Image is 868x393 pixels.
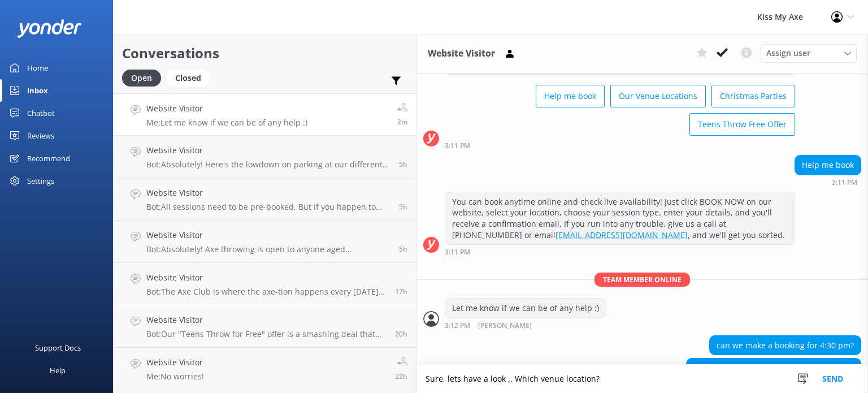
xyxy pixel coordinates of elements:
[146,118,307,128] p: Me: Let me know if we can be of any help :)
[27,79,48,102] div: Inbox
[689,113,795,136] button: Teens Throw Free Offer
[27,124,54,147] div: Reviews
[445,321,606,330] div: Oct 03 2025 03:12pm (UTC +10:00) Australia/Sydney
[416,365,868,393] textarea: Sure, lets have a look .. Which venue location?
[146,102,307,115] h4: Website Visitor
[146,372,204,382] p: Me: No worries!
[536,85,605,107] button: Help me book
[146,187,390,199] h4: Website Visitor
[710,336,861,355] div: can we make a booking for 4:30 pm?
[687,359,861,378] div: I have a large group of 13 for Weds [DATE]
[395,372,407,381] span: Oct 02 2025 04:17pm (UTC +10:00) Australia/Sydney
[395,287,407,296] span: Oct 02 2025 09:57pm (UTC +10:00) Australia/Sydney
[399,202,407,211] span: Oct 03 2025 09:19am (UTC +10:00) Australia/Sydney
[832,179,857,186] strong: 3:11 PM
[445,249,470,256] strong: 3:11 PM
[399,244,407,254] span: Oct 03 2025 09:16am (UTC +10:00) Australia/Sydney
[146,244,390,254] p: Bot: Absolutely! Axe throwing is open to anyone aged [DEMOGRAPHIC_DATA] and over. [PERSON_NAME] a...
[399,159,407,169] span: Oct 03 2025 09:34am (UTC +10:00) Australia/Sydney
[711,85,795,107] button: Christmas Parties
[445,192,795,244] div: You can book anytime online and check live availability! Just click BOOK NOW on our website, sele...
[114,263,416,305] a: Website VisitorBot:The Axe Club is where the axe-tion happens every [DATE] and [DATE] night at 6:...
[146,229,390,241] h4: Website Visitor
[395,329,407,339] span: Oct 02 2025 06:25pm (UTC +10:00) Australia/Sydney
[27,170,54,192] div: Settings
[114,178,416,221] a: Website VisitorBot:All sessions need to be pre-booked. But if you happen to walk in and there's a...
[397,117,407,127] span: Oct 03 2025 03:12pm (UTC +10:00) Australia/Sydney
[17,19,82,38] img: yonder-white-logo.png
[146,356,204,369] h4: Website Visitor
[478,322,532,330] span: [PERSON_NAME]
[146,271,387,284] h4: Website Visitor
[795,178,861,186] div: Oct 03 2025 03:11pm (UTC +10:00) Australia/Sydney
[146,329,387,339] p: Bot: Our "Teens Throw for Free" offer is a smashing deal that usually runs every school holidays....
[27,102,55,124] div: Chatbot
[428,46,495,61] h3: Website Visitor
[610,85,706,107] button: Our Venue Locations
[27,57,48,79] div: Home
[761,44,857,62] div: Assign User
[445,299,606,318] div: Let me know if we can be of any help :)
[122,42,407,64] h2: Conversations
[122,71,167,84] a: Open
[122,70,161,87] div: Open
[114,221,416,263] a: Website VisitorBot:Absolutely! Axe throwing is open to anyone aged [DEMOGRAPHIC_DATA] and over. [...
[114,136,416,178] a: Website VisitorBot:Absolutely! Here's the lowdown on parking at our different locations: - [GEOGR...
[50,359,66,382] div: Help
[167,70,210,87] div: Closed
[167,71,215,84] a: Closed
[114,348,416,390] a: Website VisitorMe:No worries!22h
[27,147,70,170] div: Recommend
[445,322,470,330] strong: 3:12 PM
[795,156,861,175] div: Help me book
[811,365,854,393] button: Send
[766,47,810,59] span: Assign user
[114,305,416,348] a: Website VisitorBot:Our "Teens Throw for Free" offer is a smashing deal that usually runs every sc...
[146,202,390,212] p: Bot: All sessions need to be pre-booked. But if you happen to walk in and there's a lane free, yo...
[146,314,387,326] h4: Website Visitor
[445,248,795,256] div: Oct 03 2025 03:11pm (UTC +10:00) Australia/Sydney
[555,230,688,240] a: [EMAIL_ADDRESS][DOMAIN_NAME]
[594,273,690,287] span: Team member online
[35,336,81,359] div: Support Docs
[146,144,390,157] h4: Website Visitor
[114,93,416,136] a: Website VisitorMe:Let me know if we can be of any help :)2m
[146,287,387,297] p: Bot: The Axe Club is where the axe-tion happens every [DATE] and [DATE] night at 6:30pm at our [G...
[445,142,470,149] strong: 3:11 PM
[445,141,795,149] div: Oct 03 2025 03:11pm (UTC +10:00) Australia/Sydney
[146,159,390,170] p: Bot: Absolutely! Here's the lowdown on parking at our different locations: - [GEOGRAPHIC_DATA]: W...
